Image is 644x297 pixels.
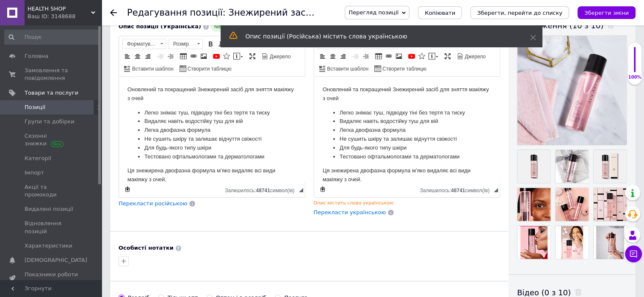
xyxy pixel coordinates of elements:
a: По центру [133,52,142,61]
span: Замовлення та повідомлення [25,67,78,82]
a: Вставити/Редагувати посилання (Ctrl+L) [189,52,198,61]
button: Зберегти зміни [578,6,636,19]
div: Кiлькiсть символiв [420,185,494,193]
span: Перекласти українською [314,209,386,215]
li: Не сушить шкіру та залишає відчуття свіжості [25,58,160,67]
span: Форматування [123,39,158,49]
a: По правому краю [338,52,348,61]
a: Таблиця [179,52,188,61]
a: Вставити іконку [417,52,426,61]
a: По лівому краю [318,52,327,61]
span: Характеристики [25,242,72,250]
div: Ваш ID: 3148688 [28,13,102,20]
span: Категорії [25,155,51,162]
a: Вставити/Редагувати посилання (Ctrl+L) [384,52,393,61]
span: 48741 [256,188,270,193]
a: Вставити іконку [222,52,231,61]
span: Імпорт [25,169,44,177]
div: Опис містить слова українською [314,200,500,206]
a: Збільшити відступ [361,52,370,61]
li: Видаляє навіть водостійку туш для вій [25,40,160,49]
a: Вставити повідомлення [232,52,244,61]
span: Відновлення позицій [25,220,78,235]
span: New [211,22,229,32]
span: 48741 [451,188,465,193]
span: [DEMOGRAPHIC_DATA] [25,256,87,264]
a: Зробити резервну копію зараз [318,185,327,194]
li: Для будь-якого типу шкіри [25,67,160,76]
a: Форматування [122,39,166,49]
a: Джерело [260,52,292,61]
div: Повернутися назад [110,9,117,16]
li: Легко знімає туш, підводку тіні без тертя та тиску [25,32,160,41]
p: Оновлений та покращений Знежирений засіб для зняття макіяжу з очей [8,8,177,26]
button: Зберегти, перейти до списку [470,6,569,19]
div: Зображення (10 з 10) [517,20,627,31]
a: Зменшити відступ [351,52,360,61]
a: Курсив (Ctrl+I) [216,39,225,49]
span: Вставити шаблон [131,65,174,73]
a: Створити таблицю [178,64,233,73]
a: По правому краю [143,52,152,61]
span: Створити таблицю [186,65,232,73]
a: Зробити резервну копію зараз [123,185,132,194]
a: Додати відео з YouTube [212,52,221,61]
a: Зображення [394,52,404,61]
i: Зберегти зміни [584,10,629,16]
a: Максимізувати [248,52,257,61]
span: Вставити шаблон [326,65,369,73]
a: Додати відео з YouTube [407,52,416,61]
div: Опис позиції (Російська) містить слова українською [246,32,509,41]
li: Легка двофазна формула [25,49,160,58]
span: Створити таблицю [381,65,426,73]
span: Копіювати [425,10,455,16]
h1: Редагування позиції: Знежирений засіб для зняття косметики з очей Mary Kay [127,8,530,18]
a: Розмір [169,39,203,49]
a: Джерело [456,52,487,61]
a: Вставити повідомлення [427,52,439,61]
span: Перегляд позиції [348,9,398,16]
a: Зменшити відступ [156,52,165,61]
span: Розмір [169,39,194,49]
input: Пошук [4,30,100,45]
span: Джерело [268,53,291,60]
span: Показники роботи компанії [25,271,78,286]
p: Ця знежирена двофазна формула м’яко видаляє всі види макіяжу з очей. [8,90,177,107]
span: Перекласти російською [119,200,187,207]
div: 100% [628,74,641,80]
a: Створити таблицю [373,64,428,73]
span: Товари та послуги [25,89,78,97]
li: Тестовано офтальмологами та дерматологами [25,76,160,84]
a: Жирний (Ctrl+B) [206,39,215,49]
button: Копіювати [418,6,462,19]
button: Чат з покупцем [625,245,642,262]
a: По центру [328,52,337,61]
a: Зображення [199,52,208,61]
a: Вставити шаблон [318,64,370,73]
span: Сезонні знижки [25,132,78,147]
b: Особисті нотатки [119,245,174,251]
span: Опис позиції (Українська) [119,23,201,30]
span: HEALTH SHOP [28,5,91,13]
span: Потягніть для зміни розмірів [494,188,498,192]
span: Видалені позиції [25,205,73,213]
iframe: Редактор, 3647B42F-D700-44DB-B990-87D5644D8730 [119,77,305,183]
i: Зберегти, перейти до списку [477,10,562,16]
span: Потягніть для зміни розмірів [299,188,303,192]
a: Максимізувати [443,52,452,61]
span: Відео (0 з 10) [517,288,571,297]
iframe: Редактор, 1EF34A0F-7AF9-42ED-BAC6-3C454F5F39CA [314,77,500,183]
span: Позиції [25,104,45,111]
a: Збільшити відступ [166,52,175,61]
span: Групи та добірки [25,118,75,125]
span: Головна [25,52,48,60]
div: Кiлькiсть символiв [225,185,299,193]
span: Джерело [464,53,486,60]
